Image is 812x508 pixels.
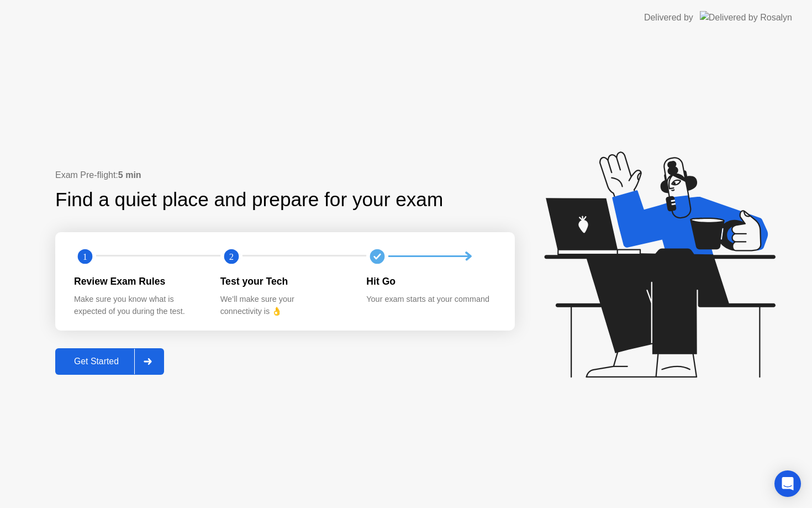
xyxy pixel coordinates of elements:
[220,274,349,289] div: Test your Tech
[644,11,693,24] div: Delivered by
[74,274,203,289] div: Review Exam Rules
[700,11,792,24] img: Delivered by Rosalyn
[55,348,164,375] button: Get Started
[55,169,515,182] div: Exam Pre-flight:
[366,274,495,289] div: Hit Go
[366,294,495,306] div: Your exam starts at your command
[74,294,203,317] div: Make sure you know what is expected of you during the test.
[229,251,234,261] text: 2
[220,294,349,317] div: We’ll make sure your connectivity is 👌
[83,251,87,261] text: 1
[55,185,445,214] div: Find a quiet place and prepare for your exam
[118,170,141,180] b: 5 min
[59,357,134,366] div: Get Started
[774,470,801,497] div: Open Intercom Messenger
